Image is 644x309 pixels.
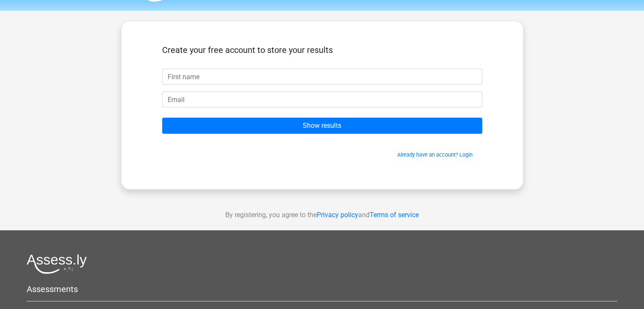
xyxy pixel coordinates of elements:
[162,45,482,55] h5: Create your free account to store your results
[397,152,473,158] a: Already have an account? Login
[162,91,482,108] input: Email
[162,118,482,134] input: Show results
[317,211,358,219] a: Privacy policy
[370,211,419,219] a: Terms of service
[162,69,482,85] input: First name
[27,284,617,294] h5: Assessments
[27,254,87,274] img: Assessly logo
